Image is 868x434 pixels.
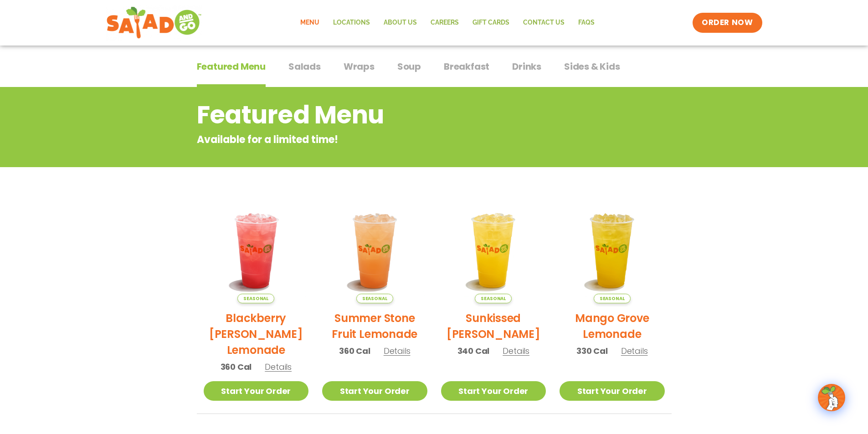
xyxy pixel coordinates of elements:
[326,12,377,33] a: Locations
[516,12,571,33] a: Contact Us
[322,310,427,342] h2: Summer Stone Fruit Lemonade
[397,60,421,73] span: Soup
[237,294,274,303] span: Seasonal
[197,56,672,87] div: Tabbed content
[204,198,309,303] img: Product photo for Blackberry Bramble Lemonade
[344,60,375,73] span: Wraps
[621,345,648,357] span: Details
[457,345,490,357] span: 340 Cal
[204,381,309,401] a: Start Your Order
[560,198,665,303] img: Product photo for Mango Grove Lemonade
[339,345,370,357] span: 360 Cal
[444,60,489,73] span: Breakfast
[594,294,631,303] span: Seasonal
[377,12,424,33] a: About Us
[197,132,598,147] p: Available for a limited time!
[204,310,309,358] h2: Blackberry [PERSON_NAME] Lemonade
[702,17,753,28] span: ORDER NOW
[293,12,601,33] nav: Menu
[197,60,266,73] span: Featured Menu
[441,198,546,303] img: Product photo for Sunkissed Yuzu Lemonade
[560,381,665,401] a: Start Your Order
[571,12,601,33] a: FAQs
[322,381,427,401] a: Start Your Order
[560,310,665,342] h2: Mango Grove Lemonade
[384,345,411,357] span: Details
[322,198,427,303] img: Product photo for Summer Stone Fruit Lemonade
[512,60,541,73] span: Drinks
[197,97,598,133] h2: Featured Menu
[693,13,762,33] a: ORDER NOW
[475,294,512,303] span: Seasonal
[106,5,202,41] img: new-SAG-logo-768×292
[356,294,393,303] span: Seasonal
[503,345,529,357] span: Details
[576,345,608,357] span: 330 Cal
[466,12,516,33] a: GIFT CARDS
[288,60,321,73] span: Salads
[564,60,620,73] span: Sides & Kids
[441,310,546,342] h2: Sunkissed [PERSON_NAME]
[819,385,844,410] img: wpChatIcon
[265,361,292,373] span: Details
[221,361,252,373] span: 360 Cal
[441,381,546,401] a: Start Your Order
[293,12,326,33] a: Menu
[424,12,466,33] a: Careers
